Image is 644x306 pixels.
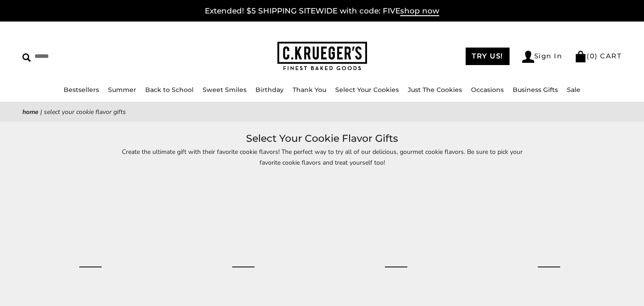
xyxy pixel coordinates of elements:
a: (0) CART [575,52,622,60]
a: Just The Cookies [408,86,462,94]
a: Sweet Smiles [203,86,246,94]
img: Account [522,51,534,63]
span: shop now [400,6,439,16]
nav: breadcrumbs [22,107,622,117]
a: Sale [567,86,580,94]
p: Create the ultimate gift with their favorite cookie flavors! The perfect way to try all of our de... [116,147,528,167]
a: Bestsellers [64,86,99,94]
h1: Select Your Cookie Flavor Gifts [36,131,608,147]
a: Sign In [522,51,562,63]
a: Extended! $5 SHIPPING SITEWIDE with code: FIVEshop now [205,6,439,16]
a: Thank You [293,86,326,94]
a: Home [22,108,39,116]
img: C.KRUEGER'S [277,42,367,71]
a: TRY US! [466,48,510,65]
span: 0 [590,52,595,60]
img: Search [22,53,31,62]
a: Back to School [145,86,194,94]
input: Search [22,49,163,63]
a: Select Your Cookies [335,86,399,94]
a: Occasions [471,86,504,94]
span: | [40,108,42,116]
a: Summer [108,86,136,94]
a: Business Gifts [513,86,558,94]
img: Bag [575,51,587,62]
span: Select Your Cookie Flavor Gifts [44,108,126,116]
a: Birthday [255,86,284,94]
